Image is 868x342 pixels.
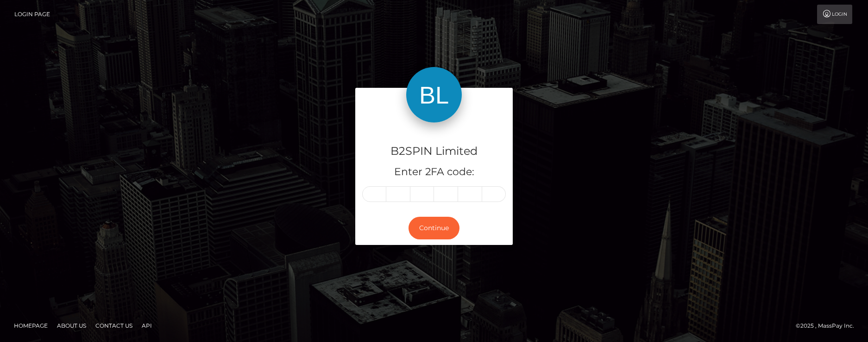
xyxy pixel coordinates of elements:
[138,318,156,333] a: API
[796,321,861,331] div: © 2025 , MassPay Inc.
[817,5,852,24] a: Login
[92,318,136,333] a: Contact Us
[406,67,462,122] img: B2SPIN Limited
[362,165,506,179] h5: Enter 2FA code:
[14,5,50,24] a: Login Page
[409,217,459,239] button: Continue
[53,318,90,333] a: About Us
[10,318,51,333] a: Homepage
[362,143,506,159] h4: B2SPIN Limited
